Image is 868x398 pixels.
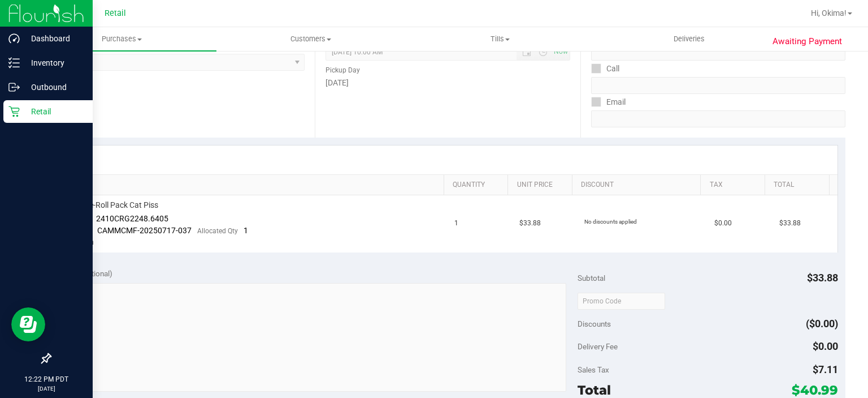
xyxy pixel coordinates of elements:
span: Discounts [578,314,611,334]
span: $0.00 [813,340,838,352]
span: $7.11 [813,363,838,375]
span: Delivery Fee [578,342,618,351]
span: No discounts applied [584,219,637,225]
span: Subtotal [578,273,605,283]
input: Format: (999) 999-9999 [591,77,845,94]
input: Format: (999) 999-9999 [591,44,845,61]
span: Hi, Okima! [811,8,847,18]
inline-svg: Outbound [8,82,20,93]
span: $33.88 [779,218,801,229]
span: $40.99 [792,382,838,398]
span: Sales Tax [578,365,609,374]
inline-svg: Inventory [8,57,20,69]
label: Call [591,61,619,77]
span: 2410CRG2248.6405 [96,214,168,223]
a: Tax [710,181,761,190]
span: Deliveries [658,34,720,44]
p: Outbound [20,80,88,94]
span: $33.88 [807,272,838,284]
a: Discount [581,181,696,190]
span: $33.88 [519,218,541,229]
a: Tills [406,27,595,51]
span: DLB Pre-Roll Pack Cat Piss [65,200,158,211]
a: Unit Price [517,181,568,190]
p: Inventory [20,56,88,70]
label: Pickup Day [325,65,360,75]
iframe: Resource center [11,307,45,341]
label: Email [591,94,626,110]
inline-svg: Retail [8,106,20,117]
span: ($0.00) [806,318,838,329]
span: Retail [105,8,126,18]
p: Retail [20,105,88,118]
span: Tills [406,34,594,44]
a: Customers [216,27,406,51]
span: $0.00 [714,218,732,229]
span: 1 [244,226,248,235]
a: Purchases [27,27,216,51]
span: CAMMCMF-20250717-037 [97,226,192,235]
div: [DATE] [325,77,570,89]
input: Promo Code [578,293,665,310]
a: Quantity [453,181,504,190]
a: Deliveries [594,27,784,51]
span: Awaiting Payment [772,35,842,48]
span: Allocated Qty [197,227,238,235]
a: SKU [67,181,439,190]
a: Total [774,181,824,190]
p: 12:22 PM PDT [5,374,88,384]
span: 1 [454,218,458,229]
p: [DATE] [5,384,88,393]
span: Customers [217,34,405,44]
p: Dashboard [20,32,88,45]
span: Purchases [27,34,216,44]
inline-svg: Dashboard [8,33,20,44]
span: Total [578,382,611,398]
